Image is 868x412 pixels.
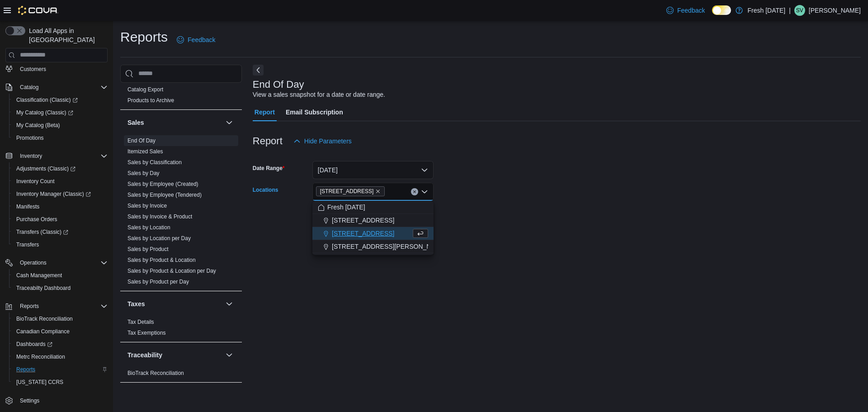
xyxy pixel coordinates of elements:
button: Transfers [9,238,111,251]
a: Inventory Manager (Classic) [13,189,94,199]
span: Load All Apps in [GEOGRAPHIC_DATA] [25,26,108,44]
button: Traceability [224,350,235,360]
span: Sales by Employee (Tendered) [127,191,202,199]
span: Promotions [16,134,44,142]
span: Settings [16,395,108,406]
span: Hide Parameters [304,137,352,146]
span: Transfers (Classic) [13,227,108,237]
a: Sales by Invoice & Product [127,213,192,220]
span: Traceabilty Dashboard [13,283,108,294]
a: Sales by Classification [127,159,182,166]
span: Manifests [16,203,39,210]
a: Promotions [13,133,47,143]
span: Classification (Classic) [16,96,78,104]
button: Reports [9,363,111,376]
span: Adjustments (Classic) [16,165,75,172]
span: Classification (Classic) [13,95,108,105]
a: Products to Archive [127,97,174,104]
span: Inventory Manager (Classic) [13,189,108,199]
a: Sales by Employee (Created) [127,181,198,187]
button: [STREET_ADDRESS][PERSON_NAME] [312,240,434,253]
a: [US_STATE] CCRS [13,377,67,388]
span: Inventory [20,152,42,160]
a: Sales by Product [127,246,169,252]
span: Cash Management [13,270,108,281]
span: My Catalog (Classic) [13,107,108,118]
span: Tax Exemptions [127,329,166,336]
button: [STREET_ADDRESS] [312,227,434,240]
h3: Sales [127,118,144,127]
button: Remove 1407 Cinnamon Hill Lane from selection in this group [375,189,381,194]
div: View a sales snapshot for a date or date range. [253,90,385,99]
span: Sales by Location [127,224,170,231]
span: Metrc Reconciliation [13,351,108,362]
button: Operations [16,257,50,268]
span: Inventory [16,151,108,161]
a: BioTrack Reconciliation [13,313,76,324]
a: Canadian Compliance [13,326,73,337]
button: [US_STATE] CCRS [9,376,111,388]
span: Customers [16,63,108,75]
span: [STREET_ADDRESS][PERSON_NAME] [332,242,447,251]
span: Sales by Product & Location [127,256,196,264]
span: Transfers (Classic) [16,228,68,236]
span: Email Subscription [286,103,343,121]
a: Traceabilty Dashboard [13,283,74,294]
label: Date Range [253,165,285,172]
a: My Catalog (Classic) [9,106,111,119]
span: [STREET_ADDRESS] [332,216,394,225]
span: Washington CCRS [13,377,108,388]
button: Catalog [2,81,111,94]
span: Sales by Classification [127,159,182,166]
span: My Catalog (Beta) [13,120,108,131]
a: Reports [13,364,39,375]
button: Canadian Compliance [9,325,111,338]
span: Inventory Count [13,176,108,187]
a: Sales by Invoice [127,203,167,209]
span: Transfers [16,241,39,248]
span: Itemized Sales [127,148,163,155]
span: Feedback [677,6,705,15]
a: Purchase Orders [13,214,61,225]
span: BioTrack Reconciliation [13,313,108,324]
span: BioTrack Reconciliation [127,369,184,377]
a: Inventory Manager (Classic) [9,188,111,200]
div: Traceability [120,368,242,382]
button: Settings [2,394,111,407]
a: Dashboards [13,339,56,350]
p: [PERSON_NAME] [809,5,861,16]
a: Inventory Count [13,176,58,187]
a: Transfers (Classic) [9,226,111,238]
div: Taxes [120,317,242,342]
button: Manifests [9,200,111,213]
a: Itemized Sales [127,148,163,155]
a: Classification (Classic) [9,94,111,106]
span: Inventory Count [16,178,55,185]
span: 1407 Cinnamon Hill Lane [316,186,385,196]
span: Feedback [188,35,215,44]
button: Purchase Orders [9,213,111,226]
button: Operations [2,256,111,269]
button: Traceabilty Dashboard [9,282,111,294]
h3: Taxes [127,299,145,308]
span: Adjustments (Classic) [13,163,108,174]
a: Transfers [13,239,42,250]
span: Sales by Product per Day [127,278,189,285]
span: Dashboards [13,339,108,350]
div: Choose from the following options [312,201,434,253]
span: My Catalog (Classic) [16,109,73,116]
a: Adjustments (Classic) [13,163,79,174]
button: BioTrack Reconciliation [9,313,111,325]
span: Traceabilty Dashboard [16,284,71,292]
button: Taxes [224,298,235,309]
span: Customers [20,66,46,73]
span: Reports [20,303,39,310]
button: Sales [224,117,235,128]
a: My Catalog (Classic) [13,107,77,118]
p: | [789,5,791,16]
span: Sales by Day [127,170,160,177]
a: Customers [16,64,50,75]
span: Sales by Product & Location per Day [127,267,216,275]
span: [US_STATE] CCRS [16,379,63,386]
span: Reports [16,366,35,373]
